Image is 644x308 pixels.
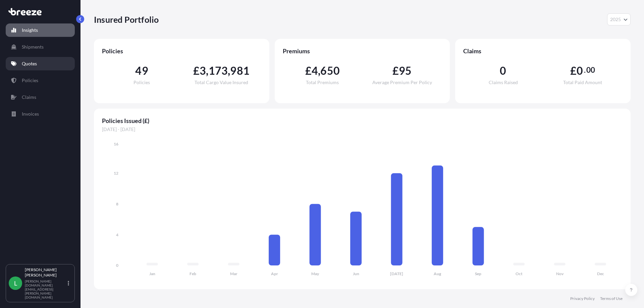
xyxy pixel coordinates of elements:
span: £ [193,65,200,76]
span: £ [392,65,399,76]
tspan: 0 [116,263,118,268]
span: 173 [209,65,228,76]
tspan: Jan [149,271,155,276]
tspan: May [311,271,319,276]
span: [DATE] - [DATE] [102,126,623,133]
span: £ [570,65,577,76]
span: Total Cargo Value Insured [195,80,248,85]
a: Shipments [6,40,75,54]
a: Insights [6,23,75,37]
tspan: Feb [190,271,196,276]
span: , [228,65,230,76]
tspan: Mar [230,271,237,276]
span: 00 [586,67,595,73]
span: 3 [200,65,206,76]
span: Premiums [283,47,442,55]
tspan: 8 [116,201,118,206]
span: Policies Issued (£) [102,117,623,125]
a: Terms of Use [600,296,623,301]
span: . [584,67,586,73]
span: L [14,280,17,287]
span: Total Premiums [306,80,339,85]
span: Total Paid Amount [563,80,602,85]
span: 4 [312,65,318,76]
span: 95 [399,65,412,76]
a: Quotes [6,57,75,70]
tspan: Jun [353,271,359,276]
tspan: Aug [434,271,441,276]
p: Quotes [22,60,37,67]
span: Policies [133,80,150,85]
p: Shipments [22,44,44,50]
tspan: Sep [475,271,481,276]
span: 981 [230,65,250,76]
span: Average Premium Per Policy [372,80,432,85]
tspan: 4 [116,232,118,237]
a: Invoices [6,107,75,121]
span: Claims Raised [489,80,518,85]
p: Insights [22,27,38,34]
span: 650 [320,65,340,76]
tspan: 12 [114,171,118,176]
a: Privacy Policy [570,296,595,301]
tspan: 16 [114,141,118,146]
p: Policies [22,77,38,84]
a: Claims [6,90,75,104]
span: Policies [102,47,261,55]
span: Claims [463,47,623,55]
p: Insured Portfolio [94,14,159,25]
p: [PERSON_NAME][DOMAIN_NAME][EMAIL_ADDRESS][PERSON_NAME][DOMAIN_NAME] [25,279,66,299]
tspan: Apr [271,271,278,276]
span: 2025 [610,16,621,23]
tspan: Oct [516,271,523,276]
tspan: [DATE] [390,271,403,276]
span: 0 [500,65,506,76]
span: , [206,65,208,76]
button: Year Selector [607,13,631,25]
tspan: Nov [556,271,564,276]
p: Claims [22,94,36,101]
p: [PERSON_NAME] [PERSON_NAME] [25,267,66,278]
a: Policies [6,74,75,87]
span: 49 [135,65,148,76]
tspan: Dec [597,271,604,276]
p: Invoices [22,111,39,117]
span: , [318,65,320,76]
span: £ [305,65,312,76]
span: 0 [577,65,583,76]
